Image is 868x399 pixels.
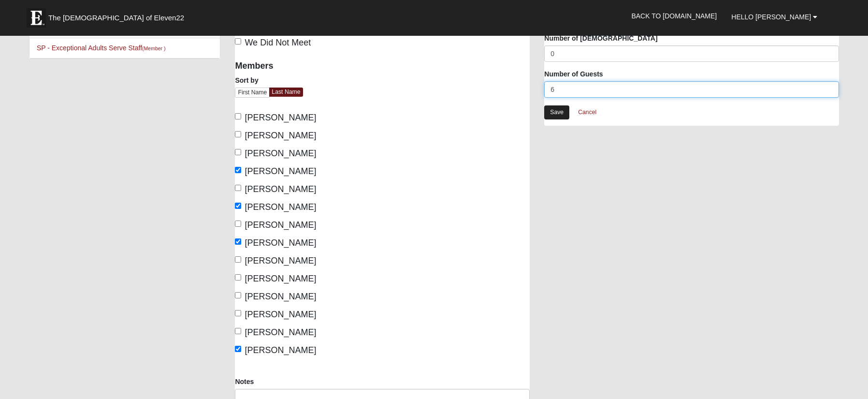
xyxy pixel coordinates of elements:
a: SP - Exceptional Adults Serve Staff(Member ) [37,44,166,52]
label: Number of [DEMOGRAPHIC_DATA] [544,33,657,43]
label: Number of Guests [544,69,603,79]
input: [PERSON_NAME] [235,292,241,298]
input: We Did Not Meet [235,38,241,44]
input: [PERSON_NAME] [235,185,241,191]
a: Last Name [269,88,303,97]
a: First Name [235,88,270,98]
span: The [DEMOGRAPHIC_DATA] of Eleven22 [48,13,184,23]
span: [PERSON_NAME] [245,327,316,337]
span: [PERSON_NAME] [245,202,316,212]
span: [PERSON_NAME] [245,113,316,122]
input: [PERSON_NAME] [235,149,241,155]
h4: Members [235,61,375,72]
input: [PERSON_NAME] [235,167,241,173]
input: [PERSON_NAME] [235,328,241,334]
input: [PERSON_NAME] [235,274,241,281]
input: [PERSON_NAME] [235,346,241,352]
span: [PERSON_NAME] [245,256,316,266]
a: Cancel [572,105,603,120]
input: [PERSON_NAME] [235,310,241,316]
img: Eleven22 logo [27,8,46,28]
span: [PERSON_NAME] [245,310,316,319]
input: [PERSON_NAME] [235,238,241,245]
a: Hello [PERSON_NAME] [724,5,825,29]
span: [PERSON_NAME] [245,345,316,355]
input: [PERSON_NAME] [235,203,241,209]
label: Notes [235,377,254,386]
a: Back to [DOMAIN_NAME] [624,4,724,28]
span: [PERSON_NAME] [245,131,316,140]
input: [PERSON_NAME] [235,221,241,227]
input: [PERSON_NAME] [235,131,241,137]
a: Save [544,105,569,119]
input: [PERSON_NAME] [235,113,241,119]
span: [PERSON_NAME] [245,220,316,230]
span: [PERSON_NAME] [245,184,316,194]
span: [PERSON_NAME] [245,166,316,176]
span: [PERSON_NAME] [245,238,316,248]
input: [PERSON_NAME] [235,256,241,263]
span: [PERSON_NAME] [245,148,316,158]
span: Hello [PERSON_NAME] [731,13,811,21]
label: Sort by [235,75,258,85]
small: (Member ) [142,45,165,51]
span: We Did Not Meet [245,38,311,47]
span: [PERSON_NAME] [245,274,316,283]
a: The [DEMOGRAPHIC_DATA] of Eleven22 [22,3,215,28]
span: [PERSON_NAME] [245,292,316,301]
